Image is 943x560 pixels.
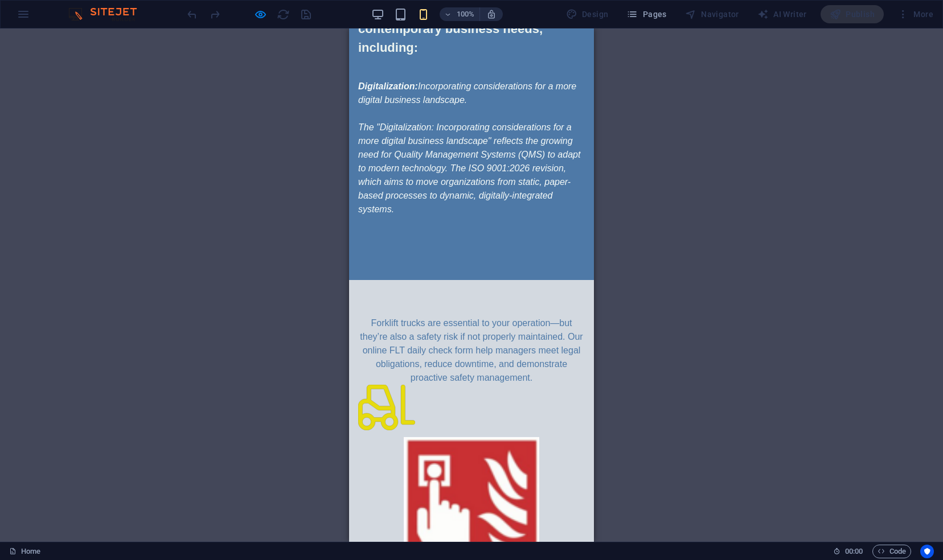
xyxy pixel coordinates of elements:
button: Pages [622,5,671,23]
img: Editor Logo [65,7,151,21]
button: Usercentrics [920,545,934,558]
span: Pages [626,9,666,20]
a: Click to cancel selection. Double-click to open Pages [9,545,40,558]
span: Code [878,545,906,558]
em: Incorporating considerations for a more digital business landscape. [9,53,227,76]
span: 00 00 [845,545,863,558]
button: Code [872,545,911,558]
button: 100% [440,7,480,21]
h6: 100% [457,7,475,21]
h6: Session time [833,545,863,558]
span: Forklift trucks are essential to your operation—but they’re also a safety risk if not properly ma... [11,290,233,354]
i: On resize automatically adjust zoom level to fit chosen device. [486,9,497,19]
em: The "Digitalization: Incorporating considerations for a more digital business landscape" reflects... [9,94,231,186]
span: : [853,547,855,555]
em: Digitalization: [9,53,69,63]
div: Design (Ctrl+Alt+Y) [561,5,613,23]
